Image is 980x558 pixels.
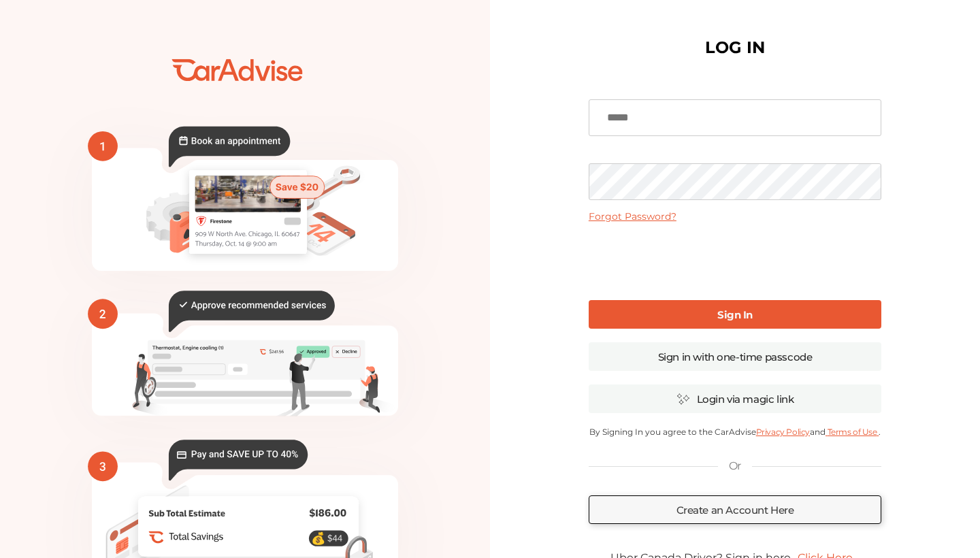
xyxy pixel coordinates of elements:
a: Forgot Password? [589,210,676,223]
iframe: reCAPTCHA [632,233,838,286]
b: Sign In [717,308,753,321]
h1: LOG IN [705,41,765,54]
a: Sign in with one-time passcode [589,342,881,371]
p: Or [729,459,741,474]
p: By Signing In you agree to the CarAdvise and . [589,427,881,437]
a: Privacy Policy [756,427,810,437]
a: Terms of Use [826,427,879,437]
a: Create an Account Here [589,495,881,524]
a: Login via magic link [589,384,881,413]
text: 💰 [311,531,326,546]
img: magic_icon.32c66aac.svg [676,393,690,406]
a: Sign In [589,300,881,329]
